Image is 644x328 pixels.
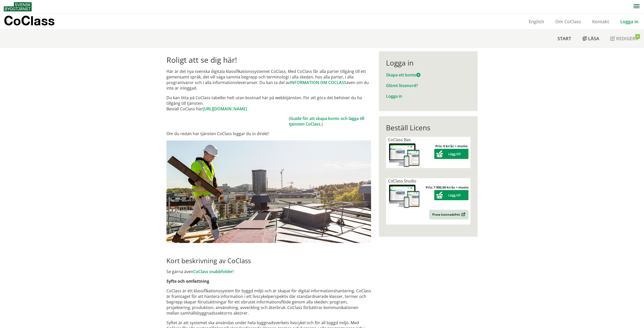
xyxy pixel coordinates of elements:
div: Logga in [386,58,470,67]
strong: Pris: 7 900,00 kr/år + moms [426,185,468,190]
a: Skapa ett konto [386,72,420,78]
a: Glömt lösenord? [386,83,418,88]
a: Prova kostnadsfritt [429,210,468,219]
a: CoClass snabbfolder [193,269,233,274]
h2: Kort beskrivning av CoClass [166,257,371,265]
strong: Pris: 0 kr/år + moms [435,144,467,148]
img: coclass-license.jpg [388,184,420,209]
img: login.jpg [166,140,371,243]
a: [URL][DOMAIN_NAME] [203,106,247,112]
a: Lägg till [434,193,468,197]
p: CoClass [4,18,55,24]
button: Lägg till [434,149,468,159]
a: English [523,18,550,25]
strong: Syfte och omfattning [166,278,209,284]
a: INFORMATION OM COCLASS [290,80,346,85]
img: coclass-license.jpg [388,142,420,168]
span: CoClass Bas [388,137,411,142]
span: Läsa [588,35,599,42]
p: CoClass är ett klassifikationssystem för byggd miljö och är skapat för digital informationshanter... [166,288,371,316]
button: Lägg till [434,190,468,200]
p: Se gärna även ! [166,269,371,274]
p: Här är det nya svenska digitala klassifikationssystemet CoClass. Med CoClass får alla parter till... [166,69,371,91]
span: CoClass Studio [388,178,416,184]
a: Lägg till [434,152,468,156]
div: Beställ Licens [386,123,470,132]
a: Läsa [577,30,605,47]
img: Outbound.png [461,213,465,216]
h1: Roligt att se dig här! [166,55,371,65]
a: Kontakt [587,18,615,25]
img: Svensk Byggtjänst [4,2,32,11]
a: Guide för att skapa konto och lägga till tjänsten CoClass [289,116,364,127]
a: Logga in [386,93,402,99]
td: ( .) [289,116,371,127]
a: Start [552,30,577,47]
a: CoClass [4,14,66,29]
p: Om du redan har tjänsten CoClass loggar du in direkt! [166,131,371,136]
span: Start [557,35,571,42]
a: Om CoClass [550,18,587,25]
a: Logga in [615,18,644,25]
p: Du kan titta på CoClass tabeller helt utan kostnad här på webbtjänsten. För att göra det behöver ... [166,95,371,112]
